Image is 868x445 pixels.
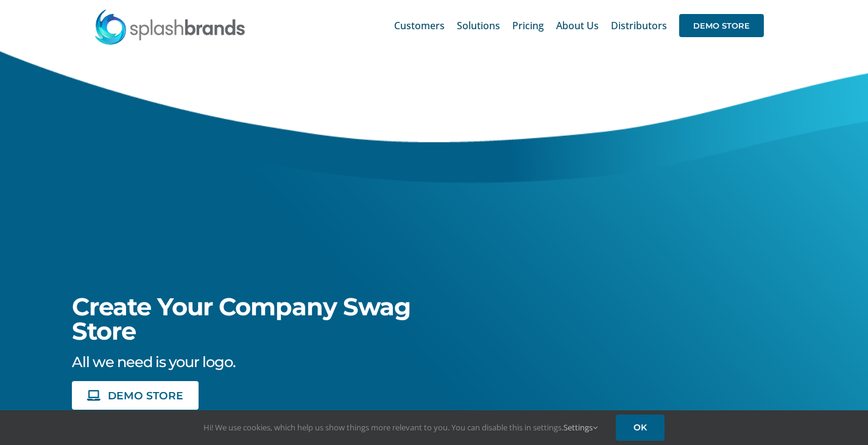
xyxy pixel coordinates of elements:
a: DEMO STORE [679,6,764,45]
span: About Us [556,21,599,30]
span: Customers [394,21,445,30]
span: Solutions [457,21,500,30]
span: Distributors [611,21,667,30]
span: Hi! We use cookies, which help us show things more relevant to you. You can disable this in setti... [203,422,598,433]
a: DEMO STORE [72,381,199,410]
a: Customers [394,6,445,45]
a: Distributors [611,6,667,45]
span: DEMO STORE [679,14,764,37]
img: SplashBrands.com Logo [94,9,246,45]
span: Pricing [512,21,544,30]
span: DEMO STORE [108,390,183,401]
span: All we need is your logo. [72,353,235,371]
a: OK [616,415,665,441]
span: Create Your Company Swag Store [72,292,411,346]
a: Settings [563,422,598,433]
nav: Main Menu [394,6,764,45]
a: Pricing [512,6,544,45]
